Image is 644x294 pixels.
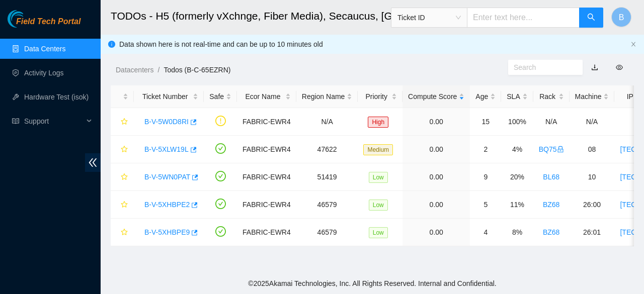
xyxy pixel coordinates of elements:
input: Search [514,62,569,73]
span: check-circle [215,143,226,154]
button: download [584,59,606,75]
span: / [157,66,159,74]
a: Akamai TechnologiesField Tech Portal [8,18,80,31]
td: 0.00 [403,136,470,163]
a: B-V-5XHBPE2 [144,201,190,209]
span: star [121,229,128,237]
span: exclamation-circle [215,116,226,126]
td: 46579 [296,191,358,219]
td: FABRIC-EWR4 [237,108,296,136]
td: FABRIC-EWR4 [237,136,296,163]
button: star [116,169,128,185]
span: Low [369,172,388,183]
td: N/A [570,108,615,136]
span: check-circle [215,226,226,237]
td: 8% [501,219,533,246]
a: Hardware Test (isok) [24,93,89,101]
td: FABRIC-EWR4 [237,219,296,246]
td: 0.00 [403,163,470,191]
td: N/A [533,108,570,136]
a: BQ75lock [539,145,564,153]
td: 100% [501,108,533,136]
td: 10 [570,163,615,191]
span: read [12,118,19,125]
span: star [121,146,128,154]
span: Ticket ID [397,10,461,25]
td: 0.00 [403,191,470,219]
button: B [611,7,631,27]
td: 0.00 [403,219,470,246]
a: Datacenters [116,66,153,74]
a: B-V-5WN0PAT [144,173,190,181]
span: Field Tech Portal [16,17,80,27]
td: 11% [501,191,533,219]
td: N/A [296,108,358,136]
td: 46579 [296,219,358,246]
td: 26:00 [570,191,615,219]
span: Low [369,227,388,238]
td: 08 [570,136,615,163]
span: search [587,13,595,23]
button: star [116,197,128,213]
a: B-V-5XHBPE9 [144,228,190,236]
input: Enter text here... [467,8,580,28]
span: B [619,11,624,24]
td: 20% [501,163,533,191]
td: FABRIC-EWR4 [237,163,296,191]
a: Todos (B-C-65EZRN) [164,66,230,74]
a: B-V-5W0D8RI [144,118,189,126]
a: Activity Logs [24,69,64,77]
span: check-circle [215,171,226,181]
td: 4 [470,219,501,246]
span: Low [369,200,388,211]
td: 9 [470,163,501,191]
span: star [121,173,128,181]
a: BL68 [543,173,559,181]
span: star [121,201,128,209]
span: Medium [363,144,393,155]
td: 0.00 [403,108,470,136]
span: Support [24,111,84,131]
td: 51419 [296,163,358,191]
button: star [116,224,128,240]
td: 47622 [296,136,358,163]
span: close [630,41,636,47]
a: Data Centers [24,45,65,53]
a: BZ68 [543,201,559,209]
img: Akamai Technologies [8,10,51,28]
span: eye [616,64,623,71]
a: B-V-5XLW19L [144,145,189,153]
button: close [630,41,636,48]
span: lock [557,146,564,153]
td: FABRIC-EWR4 [237,191,296,219]
span: star [121,118,128,126]
button: search [579,8,603,28]
span: double-left [85,153,101,172]
span: High [368,117,388,128]
td: 2 [470,136,501,163]
a: download [591,63,598,71]
td: 5 [470,191,501,219]
span: check-circle [215,199,226,209]
td: 26:01 [570,219,615,246]
td: 4% [501,136,533,163]
button: star [116,141,128,157]
a: BZ68 [543,228,559,236]
button: star [116,114,128,130]
td: 15 [470,108,501,136]
footer: © 2025 Akamai Technologies, Inc. All Rights Reserved. Internal and Confidential. [101,273,644,294]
